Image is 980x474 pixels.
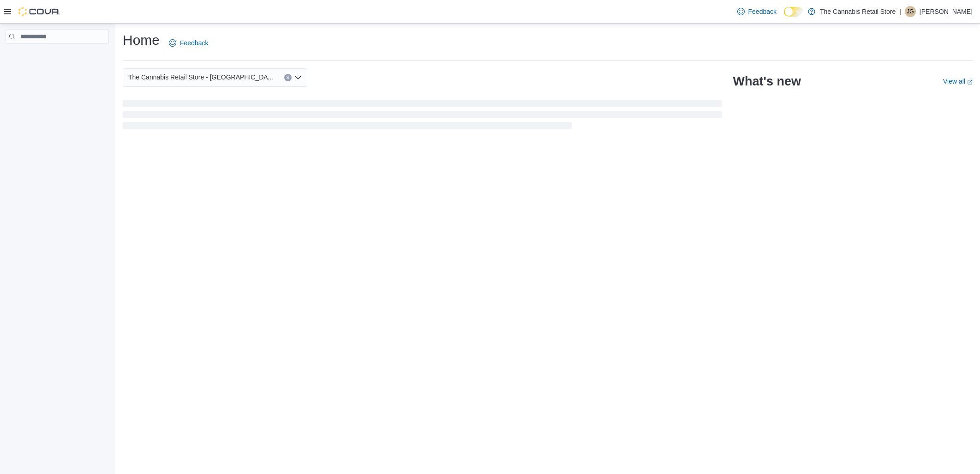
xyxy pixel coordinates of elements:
[967,79,973,85] svg: External link
[284,74,292,81] button: Clear input
[748,7,777,16] span: Feedback
[18,7,60,16] img: Cova
[907,6,914,17] span: JG
[294,74,302,81] button: Open list of options
[784,17,784,17] span: Dark Mode
[128,72,275,83] span: The Cannabis Retail Store - [GEOGRAPHIC_DATA]
[920,6,973,17] p: [PERSON_NAME]
[734,2,780,21] a: Feedback
[180,38,208,48] span: Feedback
[820,6,896,17] p: The Cannabis Retail Store
[165,34,212,52] a: Feedback
[733,74,801,89] h2: What's new
[784,7,803,17] input: Dark Mode
[905,6,916,17] div: Jessica Gerstman
[943,78,973,85] a: View allExternal link
[123,31,160,49] h1: Home
[899,6,901,17] p: |
[6,46,109,68] nav: Complex example
[123,102,722,131] span: Loading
